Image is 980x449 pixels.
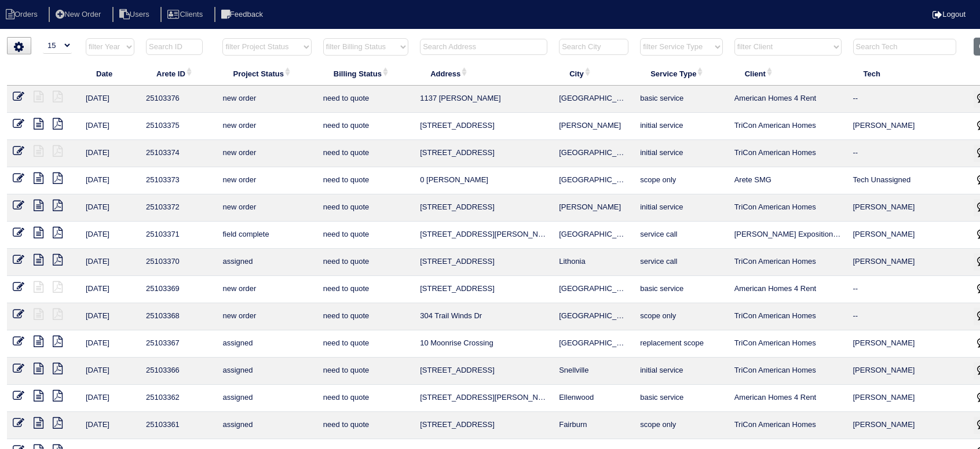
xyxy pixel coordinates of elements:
td: [DATE] [80,86,140,113]
td: 25103361 [140,412,217,439]
td: initial service [634,358,728,385]
td: [PERSON_NAME] [847,412,968,439]
input: Search ID [146,39,203,55]
th: Project Status: activate to sort column ascending [217,61,317,86]
td: Tech Unassigned [847,167,968,194]
td: basic service [634,276,728,303]
td: [DATE] [80,276,140,303]
td: [PERSON_NAME] [847,330,968,358]
td: [PERSON_NAME] [847,358,968,385]
td: new order [217,113,317,140]
td: assigned [217,358,317,385]
td: 25103362 [140,385,217,412]
td: need to quote [317,167,414,194]
th: Address: activate to sort column ascending [414,61,553,86]
th: Tech [847,61,968,86]
td: [STREET_ADDRESS] [414,358,553,385]
td: new order [217,303,317,330]
td: new order [217,167,317,194]
th: Arete ID: activate to sort column ascending [140,61,217,86]
td: [GEOGRAPHIC_DATA] [553,222,634,249]
td: scope only [634,412,728,439]
a: New Order [49,10,110,19]
th: Billing Status: activate to sort column ascending [317,61,414,86]
th: City: activate to sort column ascending [553,61,634,86]
td: need to quote [317,276,414,303]
td: American Homes 4 Rent [729,276,847,303]
td: [STREET_ADDRESS] [414,113,553,140]
td: 25103366 [140,358,217,385]
td: assigned [217,412,317,439]
td: TriCon American Homes [729,303,847,330]
td: TriCon American Homes [729,113,847,140]
td: TriCon American Homes [729,330,847,358]
td: [STREET_ADDRESS] [414,276,553,303]
td: TriCon American Homes [729,412,847,439]
td: assigned [217,385,317,412]
td: TriCon American Homes [729,249,847,276]
td: -- [847,140,968,167]
td: [PERSON_NAME] [553,113,634,140]
td: Arete SMG [729,167,847,194]
td: [DATE] [80,385,140,412]
td: 0 [PERSON_NAME] [414,167,553,194]
td: 25103373 [140,167,217,194]
td: scope only [634,303,728,330]
td: [STREET_ADDRESS] [414,249,553,276]
td: [DATE] [80,303,140,330]
td: [GEOGRAPHIC_DATA] [553,330,634,358]
li: Clients [160,7,212,23]
td: [STREET_ADDRESS][PERSON_NAME] [414,222,553,249]
td: need to quote [317,330,414,358]
td: new order [217,276,317,303]
td: need to quote [317,358,414,385]
th: Date [80,61,140,86]
td: 10 Moonrise Crossing [414,330,553,358]
td: 25103369 [140,276,217,303]
td: [STREET_ADDRESS] [414,412,553,439]
a: Logout [933,10,966,19]
a: Users [112,10,159,19]
td: scope only [634,167,728,194]
td: -- [847,86,968,113]
td: basic service [634,385,728,412]
td: initial service [634,140,728,167]
a: Clients [160,10,212,19]
td: [PERSON_NAME] [847,385,968,412]
td: need to quote [317,194,414,222]
li: Feedback [214,7,272,23]
td: 25103375 [140,113,217,140]
td: 304 Trail Winds Dr [414,303,553,330]
td: new order [217,86,317,113]
td: 25103367 [140,330,217,358]
td: new order [217,194,317,222]
td: [PERSON_NAME] [847,113,968,140]
td: need to quote [317,303,414,330]
td: -- [847,303,968,330]
td: need to quote [317,249,414,276]
td: [PERSON_NAME] [847,249,968,276]
td: initial service [634,194,728,222]
td: [GEOGRAPHIC_DATA] [553,276,634,303]
td: [GEOGRAPHIC_DATA] [553,86,634,113]
input: Search Address [420,39,547,55]
td: [DATE] [80,330,140,358]
td: 25103370 [140,249,217,276]
td: 25103374 [140,140,217,167]
td: new order [217,140,317,167]
td: [GEOGRAPHIC_DATA] [553,303,634,330]
td: [DATE] [80,249,140,276]
td: -- [847,276,968,303]
td: [STREET_ADDRESS] [414,140,553,167]
td: [GEOGRAPHIC_DATA] [553,140,634,167]
td: service call [634,249,728,276]
td: TriCon American Homes [729,358,847,385]
th: Client: activate to sort column ascending [729,61,847,86]
td: [PERSON_NAME] [847,194,968,222]
td: [DATE] [80,412,140,439]
td: need to quote [317,222,414,249]
td: assigned [217,249,317,276]
td: [DATE] [80,167,140,194]
td: 1137 [PERSON_NAME] [414,86,553,113]
td: [PERSON_NAME] [847,222,968,249]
